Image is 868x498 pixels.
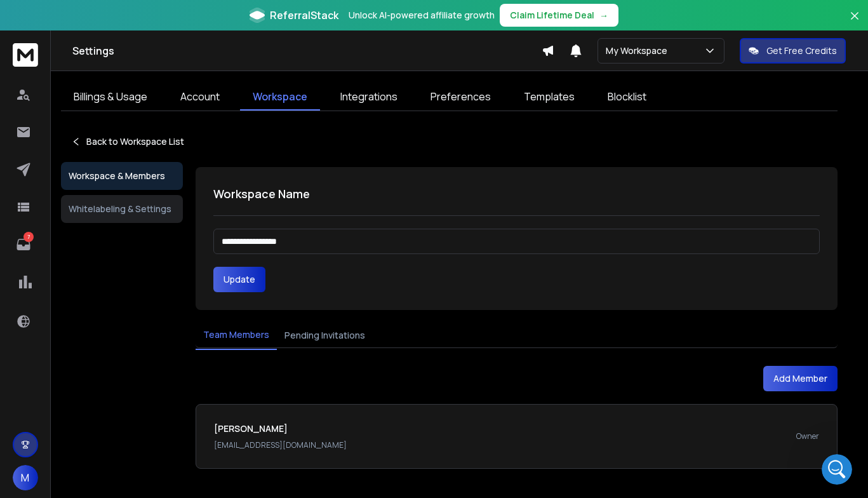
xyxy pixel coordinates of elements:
p: Back to Workspace List [86,135,184,148]
a: Preferences [418,84,504,111]
span: Bad [60,200,78,218]
div: Rate your conversation [23,176,175,191]
h1: Settings [72,43,542,58]
button: Upload attachment [20,400,30,410]
div: At no given time will anyone other than me request such transfers. [56,365,234,389]
div: Help [PERSON_NAME] understand how they’re doing: [10,121,208,161]
div: Close [223,5,246,28]
div: Matt says… [10,282,244,407]
div: Please ensure that if the request doesnt come from my email, The ownership transfer isnt a reques... [56,308,234,358]
h1: Workspace Name [213,185,820,203]
iframe: Intercom live chat [822,454,852,485]
button: go back [8,5,32,29]
a: Integrations [328,84,410,111]
div: Box says… [10,121,244,162]
button: M [13,465,38,490]
p: 7 [23,232,34,242]
div: Thank you so much!Please ensure that if the request doesnt come from my email, The ownership tran... [46,282,244,397]
button: Update [213,267,265,292]
div: Help [PERSON_NAME] understand how they’re doing: [20,128,198,153]
button: Emoji picker [40,400,50,410]
button: Gif picker [60,400,70,410]
span: OK [90,200,108,218]
p: Get Free Credits [766,44,837,57]
a: Templates [511,84,587,111]
div: Submit [152,241,178,266]
a: Back to Workspace List [71,135,184,148]
span: ReferralStack [270,8,338,23]
button: Pending Invitations [277,321,373,349]
p: Owner [796,431,819,441]
button: Back to Workspace List [61,129,194,154]
p: My Workspace [606,44,672,57]
a: 7 [11,232,36,257]
p: [EMAIL_ADDRESS][DOMAIN_NAME] [214,440,347,450]
h1: Box [62,6,80,16]
button: Start recording [81,400,91,410]
p: The team can also help [62,16,158,29]
textarea: Message… [11,373,243,395]
span: Terrible [30,200,48,218]
textarea: Tell us more… [20,241,152,268]
h1: [PERSON_NAME] [214,422,347,435]
button: Get Free Credits [740,38,846,64]
a: Workspace [240,84,320,111]
button: Workspace & Members [61,162,183,190]
div: Box says… [10,163,244,282]
a: Billings & Usage [61,84,160,111]
button: Home [199,5,223,29]
button: Add Member [763,366,838,391]
span: → [599,9,608,22]
span: Amazing [147,198,170,220]
span: Great [120,200,138,218]
p: Unlock AI-powered affiliate growth [349,9,495,22]
button: Close banner [846,8,863,38]
img: Profile image for Box [36,7,57,27]
button: Whitelabeling & Settings [61,195,183,223]
button: Claim Lifetime Deal→ [500,4,618,27]
a: Account [168,84,232,111]
button: Send a message… [218,395,238,415]
button: Team Members [196,321,277,350]
div: Thank you so much! [56,290,234,302]
div: Please ensure the account remains under your company’s authorized access moving forward to avoid ... [20,53,198,103]
a: Blocklist [595,84,659,111]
